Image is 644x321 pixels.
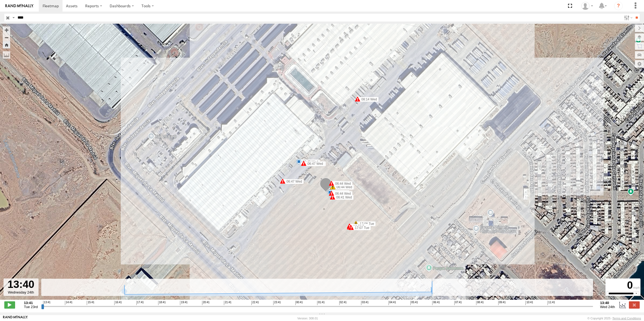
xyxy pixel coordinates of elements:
[3,26,10,34] button: Zoom in
[4,301,15,308] label: Play/Stop
[579,2,595,10] div: Roberto Garcia
[202,301,210,305] span: 20:41
[273,301,281,305] span: 23:41
[389,301,396,305] span: 04:41
[614,2,623,10] i: ?
[180,301,188,305] span: 19:41
[333,195,354,200] label: 06:41 Wed
[622,14,633,22] label: Search Filter Options
[600,301,615,305] strong: 13:40
[333,185,354,190] label: 06:44 Wed
[114,301,122,305] span: 16:41
[65,301,72,305] span: 14:41
[600,305,615,309] span: Wed 24th Sep 2025
[349,224,369,229] label: 17:07 Tue
[43,301,51,305] span: 13:41
[295,301,303,305] span: 00:41
[498,301,506,305] span: 09:41
[5,4,33,8] img: rand-logo.svg
[304,161,325,166] label: 06:47 Wed
[331,181,352,186] label: 06:44 Wed
[635,60,644,68] label: Map Settings
[87,301,94,305] span: 15:41
[606,279,640,291] div: 0
[283,179,304,184] label: 06:47 Wed
[317,301,325,305] span: 01:41
[11,14,16,22] label: Search Query
[356,221,376,226] label: 17:08 Tue
[24,305,38,309] span: Tue 23rd Sep 2025
[3,41,10,48] button: Zoom Home
[299,159,320,164] label: 06:49 Wed
[548,301,555,305] span: 11:41
[339,301,347,305] span: 02:41
[454,301,462,305] span: 07:41
[361,301,369,305] span: 03:41
[136,301,144,305] span: 17:41
[358,97,379,102] label: 08:14 Wed
[3,34,10,41] button: Zoom out
[525,301,533,305] span: 10:41
[587,317,641,320] div: © Copyright 2025 -
[3,316,28,321] a: Visit our Website
[3,51,10,59] label: Measure
[432,301,440,305] span: 06:41
[158,301,166,305] span: 18:41
[331,191,352,196] label: 06:44 Wed
[330,190,349,195] label: 17:09 Tue
[297,317,318,320] div: Version: 308.01
[251,301,259,305] span: 22:41
[410,301,418,305] span: 05:41
[612,317,641,320] a: Terms and Conditions
[24,301,38,305] strong: 13:41
[629,301,640,308] label: Close
[476,301,484,305] span: 08:41
[351,225,371,230] label: 17:07 Tue
[224,301,231,305] span: 21:41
